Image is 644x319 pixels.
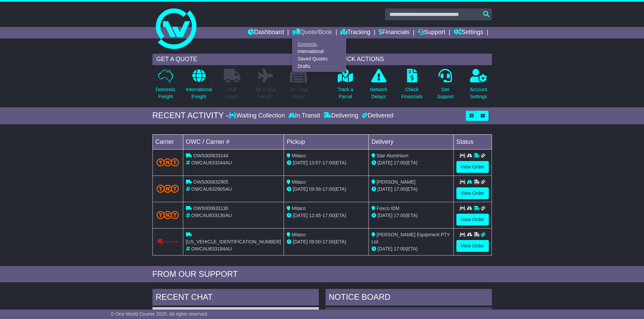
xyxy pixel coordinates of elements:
a: View Order [456,240,489,252]
a: Drafts [292,62,346,70]
div: QUICK ACTIONS [332,54,492,65]
span: [DATE] [378,160,392,165]
td: Carrier [152,134,183,149]
span: 09:00 [309,239,321,244]
span: [US_VEHICLE_IDENTIFICATION_NUMBER] [186,239,281,244]
span: [DATE] [378,186,392,192]
div: Waiting Collection [229,112,286,119]
a: Tracking [340,27,370,38]
a: CheckFinancials [401,69,423,104]
div: (ETA) [372,245,451,252]
td: OWC / Carrier # [183,134,284,149]
span: 17:00 [394,213,406,218]
a: DomesticFreight [155,69,175,104]
div: RECENT ACTIVITY - [152,111,229,121]
a: Domestic [292,41,346,48]
div: GET A QUOTE [152,54,312,65]
p: Air & Sea Freight [256,86,276,100]
a: View Order [456,214,489,225]
div: - (ETA) [287,159,366,166]
a: Support [418,27,445,38]
p: Full Loads [224,86,241,100]
a: Dashboard [248,27,284,38]
div: Quote/Book [292,38,346,72]
p: Track a Parcel [338,86,353,100]
div: Delivering [322,112,360,119]
span: OWS000633244 [193,153,229,158]
p: Get Support [437,86,453,100]
span: Mitaco [292,232,306,237]
img: TNT_Domestic.png [157,211,179,219]
td: Status [453,134,492,149]
span: OWCAU632905AU [191,186,232,192]
span: [DATE] [378,246,392,251]
p: Check Financials [401,86,423,100]
span: OWS000632905 [193,179,229,185]
a: InternationalFreight [186,69,212,104]
span: [DATE] [293,213,308,218]
span: 09:58 [309,186,321,192]
img: TNT_Domestic.png [157,158,179,166]
span: 17:00 [323,160,334,165]
div: - (ETA) [287,186,366,193]
img: Couriers_Please.png [157,238,179,245]
div: RECENT CHAT [152,289,319,307]
span: [PERSON_NAME] [377,179,415,185]
a: International [292,48,346,55]
span: 17:00 [394,246,406,251]
div: - (ETA) [287,212,366,219]
span: Star Aluminium [377,153,408,158]
a: Track aParcel [337,69,354,104]
div: - (ETA) [287,238,366,245]
span: © One World Courier 2025. All rights reserved. [111,311,209,317]
span: 17:00 [323,213,334,218]
p: Air / Sea Depot [290,86,308,100]
span: [DATE] [293,186,308,192]
a: Settings [454,27,483,38]
span: 17:00 [323,239,334,244]
div: Delivered [360,112,393,119]
div: (ETA) [372,159,451,166]
div: NOTICE BOARD [326,289,492,307]
span: OWCAU633244AU [191,160,232,165]
a: Saved Quotes [292,55,346,63]
a: Quote/Book [292,27,332,38]
img: TNT_Domestic.png [157,185,179,193]
td: Delivery [368,134,453,149]
td: Pickup [284,134,369,149]
a: View Order [456,161,489,173]
span: [DATE] [293,160,308,165]
div: In Transit [287,112,322,119]
a: View Order [456,187,489,199]
span: OWS000633130 [193,206,229,211]
span: OWCAU633130AU [191,213,232,218]
span: Mitaco [292,206,306,211]
span: [DATE] [293,239,308,244]
span: 17:00 [323,186,334,192]
p: Domestic Freight [156,86,175,100]
span: OWCAU633184AU [191,246,232,251]
a: GetSupport [436,69,454,104]
span: 17:00 [394,160,406,165]
span: 13:57 [309,160,321,165]
span: [DATE] [378,213,392,218]
span: Mitaco [292,179,306,185]
a: NetworkDelays [369,69,387,104]
div: (ETA) [372,212,451,219]
span: 12:45 [309,213,321,218]
span: Mitaco [292,153,306,158]
span: 17:00 [394,186,406,192]
p: International Freight [186,86,212,100]
div: (ETA) [372,186,451,193]
span: Foxco IDM [377,206,400,211]
div: FROM OUR SUPPORT [152,269,492,279]
p: Network Delays [370,86,387,100]
a: AccountSettings [470,69,487,104]
a: Financials [379,27,409,38]
span: [PERSON_NAME] Equipment PTY Ltd [372,232,450,244]
p: Account Settings [470,86,487,100]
